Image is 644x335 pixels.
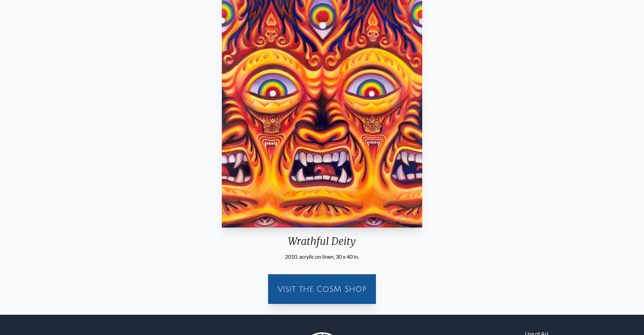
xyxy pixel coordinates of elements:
[219,253,425,261] div: 2010, acrylic on linen, 30 x 40 in.
[272,278,372,300] a: Visit the CoSM Shop
[219,235,425,253] div: Wrathful Deity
